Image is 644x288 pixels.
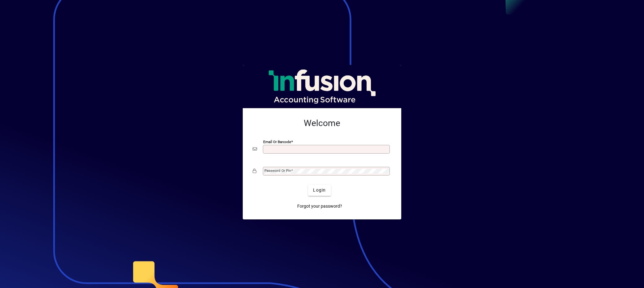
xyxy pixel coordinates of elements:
[295,201,345,212] a: Forgot your password?
[264,168,291,173] mat-label: Password or Pin
[263,139,291,144] mat-label: Email or Barcode
[297,203,342,210] span: Forgot your password?
[253,118,391,129] h2: Welcome
[308,185,331,196] button: Login
[313,187,326,193] span: Login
